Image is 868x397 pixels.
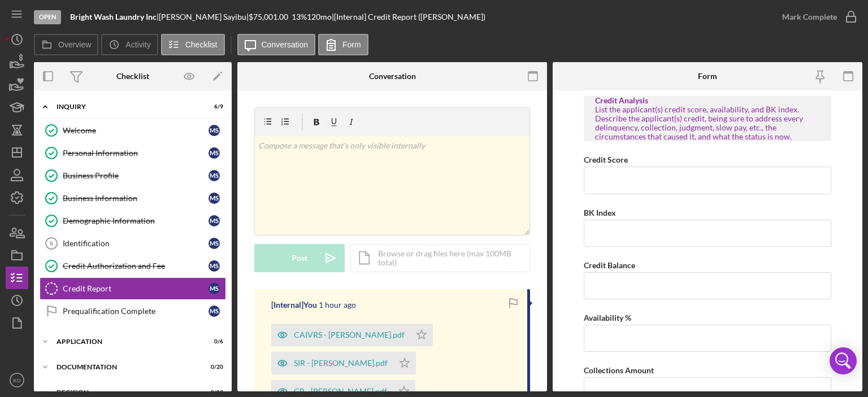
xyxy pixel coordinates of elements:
div: | [70,12,159,21]
div: 120 mo [307,12,332,21]
label: Availability % [584,313,631,322]
div: SIR - [PERSON_NAME].pdf [294,359,388,368]
div: Personal Information [63,149,209,158]
text: KD [13,377,20,383]
div: Post [292,244,307,272]
div: Decision [57,389,195,396]
div: Checklist [116,72,149,81]
label: Activity [125,40,150,49]
div: Application [57,338,195,345]
div: Welcome [63,126,209,135]
button: Form [318,34,368,55]
a: Prequalification CompleteMS [40,300,226,322]
time: 2025-08-20 17:52 [319,300,356,309]
a: Business ProfileMS [40,164,226,187]
div: Inquiry [57,103,195,110]
label: Credit Balance [584,260,635,270]
div: 0 / 6 [203,338,223,345]
div: | [Internal] Credit Report ([PERSON_NAME]) [332,12,485,21]
div: Mark Complete [782,6,837,28]
div: Prequalification Complete [63,307,209,316]
div: 0 / 12 [203,389,223,396]
button: Checklist [161,34,225,55]
div: M S [209,170,220,181]
div: Form [698,72,717,81]
a: WelcomeMS [40,119,226,142]
div: Credit Analysis [595,96,820,105]
button: Mark Complete [771,6,862,28]
button: SIR - [PERSON_NAME].pdf [271,352,416,374]
div: M S [209,215,220,226]
div: Conversation [369,72,416,81]
div: List the applicant(s) credit score, availability, and BK index. Describe the applicant(s) credit,... [595,105,820,141]
div: [Internal] You [271,300,317,309]
label: Collections Amount [584,365,654,375]
button: KD [6,369,28,391]
div: Business Information [63,194,209,203]
button: Activity [101,34,158,55]
div: Credit Report [63,284,209,293]
button: CAIVRS - [PERSON_NAME].pdf [271,324,433,346]
div: CR - [PERSON_NAME].pdf [294,387,387,396]
div: M S [209,125,220,136]
a: Business InformationMS [40,187,226,210]
div: $75,001.00 [249,12,292,21]
div: [PERSON_NAME] Sayibu | [159,12,249,21]
div: M S [209,238,220,249]
label: Form [342,40,361,49]
div: Open Intercom Messenger [830,347,857,374]
a: Personal InformationMS [40,142,226,164]
div: Credit Authorization and Fee [63,261,209,271]
a: Credit Authorization and FeeMS [40,255,226,277]
div: Demographic Information [63,216,209,225]
a: Credit ReportMS [40,277,226,300]
div: Identification [63,239,209,248]
div: M S [209,193,220,204]
tspan: 6 [50,240,53,247]
b: Bright Wash Laundry Inc [70,12,157,21]
div: 13 % [292,12,307,21]
button: Overview [34,34,98,55]
div: Open [34,10,61,24]
label: Credit Score [584,155,628,164]
div: Documentation [57,364,195,370]
a: Demographic InformationMS [40,210,226,232]
div: Business Profile [63,171,209,180]
button: Post [254,244,345,272]
button: Conversation [237,34,316,55]
div: CAIVRS - [PERSON_NAME].pdf [294,330,405,339]
a: 6IdentificationMS [40,232,226,255]
div: 6 / 9 [203,103,223,110]
label: BK Index [584,208,616,217]
div: M S [209,283,220,294]
label: Overview [58,40,91,49]
label: Conversation [262,40,309,49]
div: 0 / 20 [203,364,223,370]
div: M S [209,147,220,159]
div: M S [209,260,220,272]
div: M S [209,306,220,317]
label: Checklist [185,40,218,49]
